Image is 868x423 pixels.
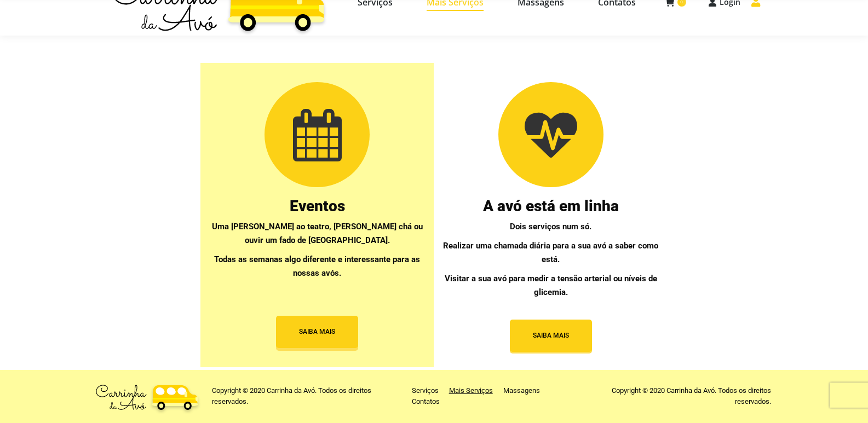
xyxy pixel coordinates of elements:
[533,331,569,340] span: SAIBA MAIS
[412,396,440,407] a: Contatos
[582,385,771,407] p: Copyright © 2020 Carrinha da Avó. Todos os direitos reservados.
[442,201,659,212] h3: A avó está em linha
[276,316,358,348] button: SAIBA MAIS
[412,385,439,396] a: Serviços
[442,272,659,299] p: Visitar a sua avó para medir a tensão arterial ou níveis de glicemia.
[510,320,592,352] button: SAIBA MAIS
[212,385,401,407] div: Copyright © 2020 Carrinha da Avó. Todos os direitos reservados.
[209,201,426,212] h3: Eventos
[209,220,426,280] div: Uma [PERSON_NAME] ao teatro, [PERSON_NAME] chá ou ouvir um fado de [GEOGRAPHIC_DATA].
[92,379,201,414] img: Carrinha da Avó
[510,318,592,351] a: SAIBA MAIS
[442,220,659,299] div: Dois serviços num só.
[209,253,426,280] p: Todas as semanas algo diferente e interessante para as nossas avós.
[503,385,540,396] a: Massagens
[442,82,659,299] a: A avó está em linha Dois serviços num só. Realizar uma chamada diária para a sua avó a saber como...
[449,385,493,396] a: Mais Serviços
[299,327,335,337] span: SAIBA MAIS
[442,239,659,266] p: Realizar uma chamada diária para a sua avó a saber como está.
[209,82,426,280] a: Eventos Uma [PERSON_NAME] ao teatro, [PERSON_NAME] chá ou ouvir um fado de [GEOGRAPHIC_DATA]. Tod...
